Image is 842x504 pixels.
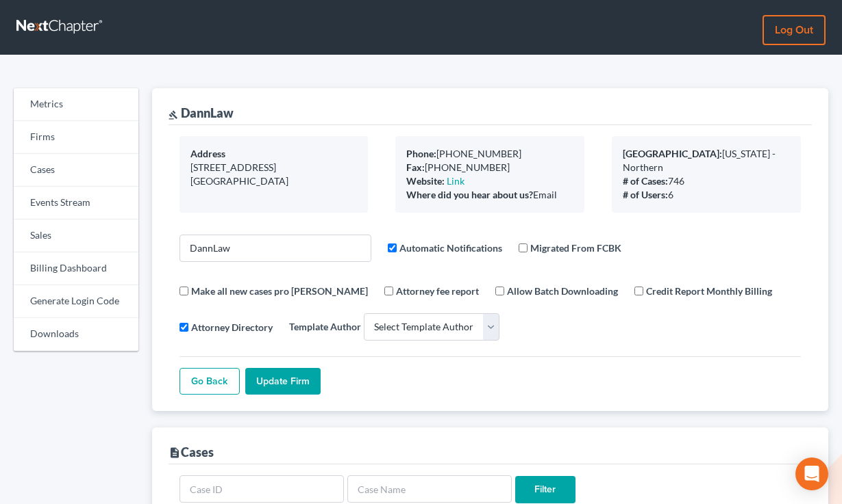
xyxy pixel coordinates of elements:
a: Downloads [14,318,138,351]
div: DannLaw [169,105,234,121]
b: # of Cases: [623,175,668,187]
div: 746 [623,174,790,188]
input: Case ID [179,475,344,503]
label: Allow Batch Downloading [507,284,618,298]
input: Update Firm [245,368,321,395]
a: Link [447,175,465,187]
b: Phone: [406,148,436,159]
div: [PHONE_NUMBER] [406,161,573,174]
i: description [169,447,181,459]
a: Log out [763,15,826,45]
b: Where did you hear about us? [406,189,533,200]
b: Website: [406,175,445,187]
label: Attorney fee report [396,284,479,298]
a: Sales [14,220,138,252]
input: Case Name [347,475,512,503]
a: Metrics [14,88,138,121]
label: Credit Report Monthly Billing [646,284,772,298]
label: Automatic Notifications [399,241,502,255]
div: [STREET_ADDRESS] [190,161,358,174]
a: Events Stream [14,187,138,220]
label: Attorney Directory [191,320,273,334]
b: Fax: [406,161,425,173]
input: Filter [515,476,575,503]
a: Firms [14,121,138,154]
label: Template Author [289,319,361,334]
div: [PHONE_NUMBER] [406,147,573,161]
i: gavel [169,110,178,120]
div: Cases [169,444,214,460]
a: Billing Dashboard [14,252,138,285]
b: # of Users: [623,189,668,200]
a: Go Back [179,368,240,395]
label: Migrated From FCBK [530,241,621,255]
label: Make all new cases pro [PERSON_NAME] [191,284,368,298]
b: [GEOGRAPHIC_DATA]: [623,148,722,159]
a: Generate Login Code [14,285,138,318]
div: 6 [623,188,790,202]
div: [US_STATE] - Northern [623,147,790,174]
div: [GEOGRAPHIC_DATA] [190,174,358,188]
div: Open Intercom Messenger [795,457,828,490]
div: Email [406,188,573,202]
b: Address [190,148,225,159]
a: Cases [14,154,138,187]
